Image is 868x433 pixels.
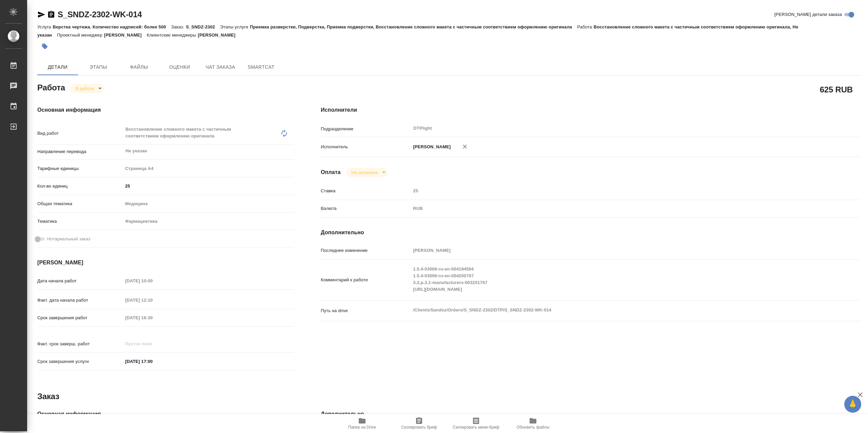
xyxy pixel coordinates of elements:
p: Валюта [321,205,411,212]
p: Путь на drive [321,307,411,314]
h2: Работа [37,81,65,93]
a: S_SNDZ-2302-WK-014 [58,10,142,19]
h2: 625 RUB [820,84,853,95]
div: Фармацевтика [123,216,294,227]
textarea: 1.5.4-03006-ru-en-004194504 1.5.4-03006-ru-en-004200707 3.2.p.3.1-manufacturers-003251767 [URL][D... [411,263,815,295]
p: Тарифные единицы [37,165,123,172]
input: Пустое поле [123,339,182,349]
p: Направление перевода [37,148,123,155]
p: Кол-во единиц [37,183,123,190]
button: Не оплачена [350,170,380,175]
textarea: /Clients/Sandoz/Orders/S_SNDZ-2302/DTP/S_SNDZ-2302-WK-014 [411,304,815,316]
input: ✎ Введи что-нибудь [123,356,182,366]
p: [PERSON_NAME] [198,33,240,38]
span: Скопировать бриф [401,425,437,430]
button: Скопировать мини-бриф [448,414,505,433]
p: Клиентские менеджеры [147,33,198,38]
p: Услуга [37,24,53,29]
input: Пустое поле [411,245,815,255]
p: Срок завершения услуги [37,358,123,365]
input: Пустое поле [123,276,182,286]
input: Пустое поле [123,313,182,323]
h4: [PERSON_NAME] [37,259,294,267]
h4: Дополнительно [321,410,861,418]
input: ✎ Введи что-нибудь [123,181,294,191]
p: Ставка [321,188,411,194]
span: Нотариальный заказ [47,236,90,242]
p: Комментарий к работе [321,277,411,283]
h4: Дополнительно [321,229,861,237]
span: Этапы [82,63,115,71]
button: 🙏 [844,396,861,413]
p: Общая тематика [37,200,123,207]
span: Скопировать мини-бриф [453,425,499,430]
h4: Оплата [321,168,341,176]
span: SmartCat [245,63,277,71]
div: Медицина [123,198,294,210]
p: Факт. срок заверш. работ [37,341,123,347]
p: Работа [577,24,594,29]
div: RUB [411,203,815,214]
p: Заказ: [171,24,186,29]
p: Факт. дата начала работ [37,297,123,304]
p: Исполнитель [321,144,411,150]
p: S_SNDZ-2302 [186,24,220,29]
p: Тематика [37,218,123,225]
input: Пустое поле [411,186,815,196]
div: Страница А4 [123,163,294,174]
h4: Основная информация [37,106,294,114]
span: Обновить файлы [517,425,550,430]
input: Пустое поле [123,295,182,305]
button: Скопировать ссылку для ЯМессенджера [37,10,45,19]
span: Папка на Drive [348,425,376,430]
button: Папка на Drive [334,414,391,433]
button: Удалить исполнителя [457,139,472,154]
p: Срок завершения работ [37,315,123,321]
p: [PERSON_NAME] [104,33,147,38]
p: Вид работ [37,130,123,137]
h4: Исполнители [321,106,861,114]
div: В работе [346,168,388,177]
span: Чат заказа [204,63,237,71]
div: В работе [70,84,104,93]
span: [PERSON_NAME] детали заказа [774,11,842,18]
button: Скопировать бриф [391,414,448,433]
p: Дата начала работ [37,278,123,284]
button: Обновить файлы [505,414,561,433]
span: 🙏 [847,397,859,411]
p: Проектный менеджер [57,33,104,38]
p: Верстка чертежа. Количество надписей: более 500 [53,24,171,29]
h2: Заказ [37,391,59,402]
span: Оценки [163,63,196,71]
p: Подразделение [321,126,411,132]
p: Последнее изменение [321,247,411,254]
span: Файлы [123,63,155,71]
p: Приемка разверстки, Подверстка, Приемка подверстки, Восстановление сложного макета с частичным со... [250,24,577,29]
button: Скопировать ссылку [47,10,55,19]
p: Этапы услуги [220,24,250,29]
button: Добавить тэг [37,39,52,54]
button: В работе [74,86,96,91]
span: Детали [41,63,74,71]
p: [PERSON_NAME] [411,144,451,150]
h4: Основная информация [37,410,294,418]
